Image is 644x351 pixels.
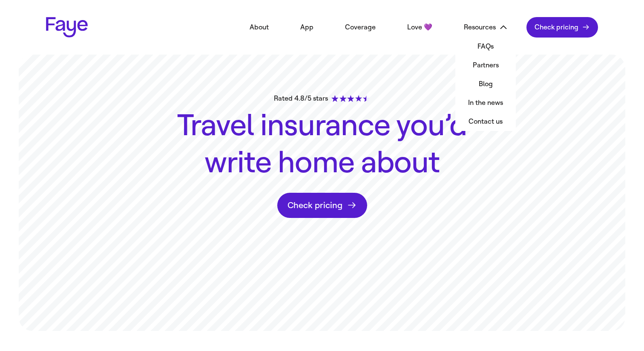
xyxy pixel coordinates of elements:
[332,18,388,37] a: Coverage
[274,93,370,104] div: Rated 4.8/5 stars
[394,18,445,37] a: Love 💜
[455,56,516,75] a: Partners
[46,17,88,38] a: Faye Logo
[455,75,516,93] a: Blog
[455,37,516,56] a: FAQs
[455,93,516,112] a: In the news
[455,112,516,131] a: Contact us
[451,18,520,37] button: Resources
[526,17,598,38] a: Check pricing
[237,18,282,37] a: About
[277,193,367,218] a: Check pricing
[287,18,326,37] a: App
[169,107,475,182] h1: Travel insurance you’d write home about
